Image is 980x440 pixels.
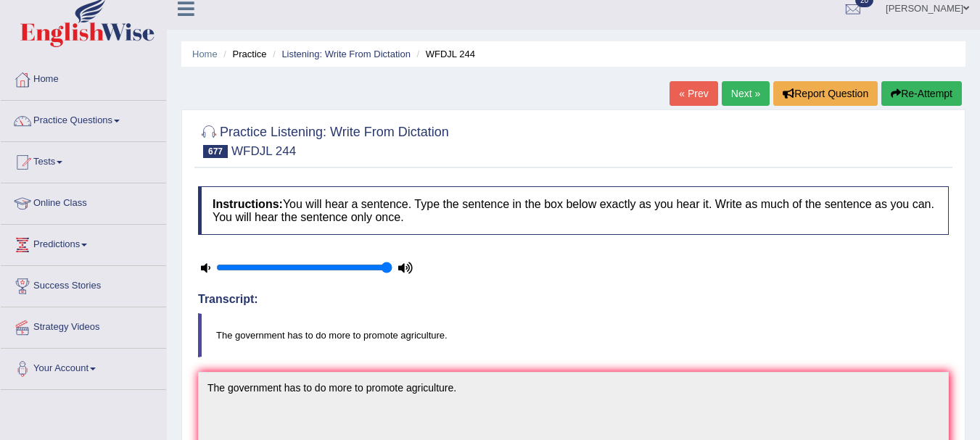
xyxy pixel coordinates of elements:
[1,59,166,96] a: Home
[213,198,283,210] b: Instructions:
[198,313,949,357] blockquote: The government has to do more to promote agriculture.
[1,266,166,302] a: Success Stories
[413,47,475,61] li: WFDJL 244
[1,349,166,385] a: Your Account
[773,81,878,106] button: Report Question
[220,47,266,61] li: Practice
[1,101,166,137] a: Practice Questions
[281,49,411,59] a: Listening: Write From Dictation
[670,81,717,106] a: « Prev
[198,122,449,158] h2: Practice Listening: Write From Dictation
[1,183,166,220] a: Online Class
[231,144,296,158] small: WFDJL 244
[1,225,166,261] a: Predictions
[1,307,166,344] a: Strategy Videos
[198,293,949,306] h4: Transcript:
[198,186,949,235] h4: You will hear a sentence. Type the sentence in the box below exactly as you hear it. Write as muc...
[203,145,228,158] span: 677
[722,81,770,106] a: Next »
[881,81,962,106] button: Re-Attempt
[1,142,166,178] a: Tests
[192,49,218,59] a: Home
